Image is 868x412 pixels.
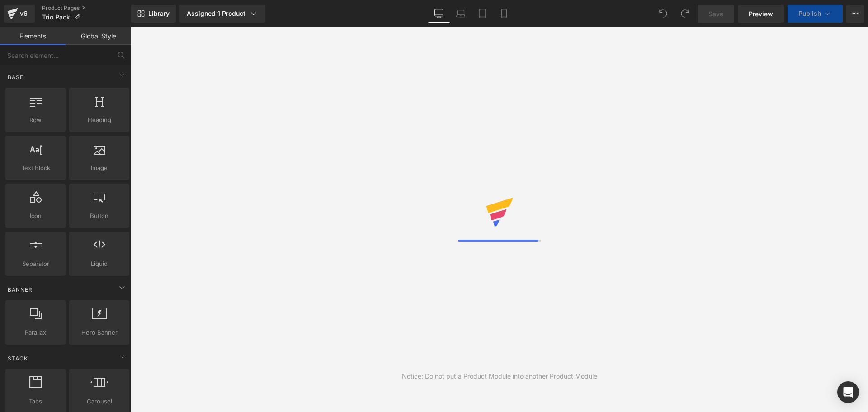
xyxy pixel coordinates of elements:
button: Undo [654,5,672,23]
span: Image [72,163,127,173]
span: Stack [7,354,29,363]
div: v6 [18,8,29,19]
span: Hero Banner [72,328,127,337]
a: Global Style [66,27,131,45]
span: Icon [8,211,63,221]
a: v6 [4,5,35,23]
span: Parallax [8,328,63,337]
span: Library [148,9,170,18]
a: Desktop [428,5,450,23]
button: More [846,5,864,23]
span: Text Block [8,163,63,173]
span: Trio Pack [42,14,70,21]
a: Preview [738,5,784,23]
div: Open Intercom Messenger [837,381,859,403]
a: Laptop [450,5,472,23]
button: Redo [676,5,694,23]
span: Tabs [8,397,63,406]
span: Button [72,211,127,221]
span: Publish [798,10,821,17]
a: Product Pages [42,5,131,12]
span: Save [708,9,723,19]
span: Banner [7,285,33,294]
a: New Library [131,5,176,23]
span: Carousel [72,397,127,406]
div: Assigned 1 Product [187,9,258,18]
span: Preview [749,9,773,19]
span: Base [7,73,24,81]
span: Separator [8,259,63,269]
span: Liquid [72,259,127,269]
span: Heading [72,115,127,125]
span: Row [8,115,63,125]
a: Mobile [493,5,515,23]
div: Notice: Do not put a Product Module into another Product Module [402,371,597,381]
a: Tablet [472,5,493,23]
button: Publish [788,5,843,23]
